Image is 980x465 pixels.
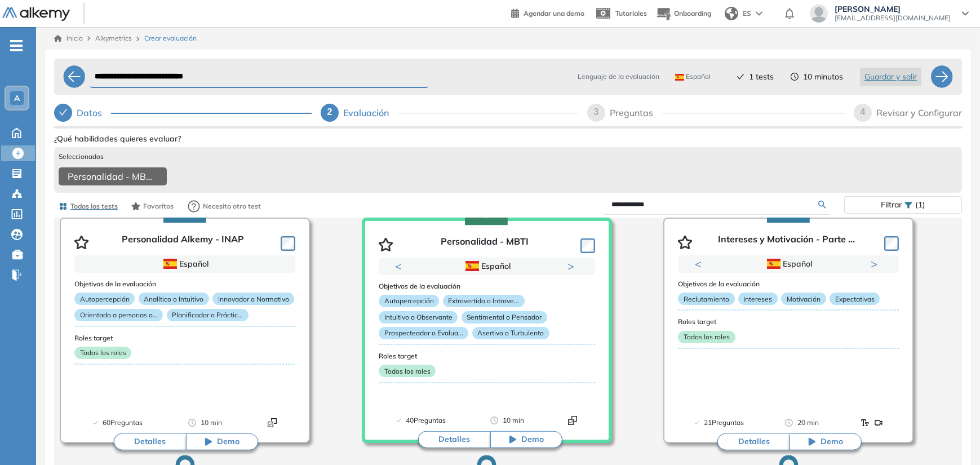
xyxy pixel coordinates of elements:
[717,433,790,450] button: Detalles
[10,45,23,47] i: -
[704,417,744,428] span: 21 Preguntas
[74,309,163,321] p: Orientado a personas o...
[503,415,524,426] span: 10 min
[587,104,845,122] div: 3Preguntas
[212,293,294,305] p: Innovador o Normativo
[343,104,398,122] div: Evaluación
[749,71,774,83] span: 1 tests
[203,201,261,211] span: Necesito otro test
[743,8,751,19] span: ES
[418,260,556,272] div: Español
[568,416,577,425] img: Format test logo
[395,260,406,272] button: Previous
[163,259,177,269] img: ESP
[675,74,684,81] img: ESP
[54,133,181,145] span: ¿Qué habilidades quieres evaluar?
[860,68,921,86] button: Guardar y salir
[821,436,843,448] span: Demo
[54,33,83,43] a: Inicio
[718,258,859,270] div: Español
[861,418,870,427] img: Format test logo
[674,9,711,17] span: Onboarding
[183,195,266,218] button: Necesito otro test
[803,71,843,83] span: 10 minutos
[122,234,244,251] p: Personalidad Alkemy - INAP
[201,417,222,428] span: 10 min
[406,415,446,426] span: 40 Preguntas
[54,104,312,122] div: Datos
[524,9,584,17] span: Agendar una demo
[379,282,595,290] h3: Objetivos de la evaluación
[738,293,778,305] p: Intereses
[725,7,738,20] img: world
[379,311,458,324] p: Intuitivo o Observante
[77,104,111,122] div: Datos
[217,436,240,448] span: Demo
[379,352,595,360] h3: Roles target
[473,275,487,277] button: 1
[14,94,20,103] span: A
[695,258,706,269] button: Previous
[491,275,500,277] button: 2
[678,331,735,343] p: Todos los roles
[167,309,249,321] p: Planificador o Práctic...
[127,197,178,216] button: Favoritos
[791,73,799,81] span: clock-circle
[578,72,659,82] span: Lenguaje de la evaluación
[615,9,647,17] span: Tutoriales
[861,107,866,117] span: 4
[830,293,880,305] p: Expectativas
[678,280,899,288] h3: Objetivos de la evaluación
[74,334,295,342] h3: Roles target
[74,280,295,288] h3: Objetivos de la evaluación
[567,260,579,272] button: Next
[656,2,711,26] button: Onboarding
[871,258,882,269] button: Next
[2,7,70,21] img: Logo
[103,417,143,428] span: 60 Preguntas
[59,108,68,117] span: check
[268,418,277,427] img: Format test logo
[144,33,197,43] span: Crear evaluación
[74,293,135,305] p: Autopercepción
[610,104,662,122] div: Preguntas
[68,170,153,183] span: Personalidad - MBTI
[379,365,436,378] p: Todos los roles
[718,234,855,251] p: Intereses y Motivación - Parte ...
[835,14,951,23] span: [EMAIL_ADDRESS][DOMAIN_NAME]
[511,6,584,19] a: Agendar una demo
[594,107,599,117] span: 3
[490,431,562,448] button: Demo
[418,431,490,448] button: Detalles
[874,418,883,427] img: Format test logo
[876,104,962,122] div: Revisar y Configurar
[756,11,762,16] img: arrow
[379,295,439,307] p: Autopercepción
[675,72,711,81] span: Español
[95,34,132,42] span: Alkymetrics
[678,293,734,305] p: Reclutamiento
[442,295,524,307] p: Extrovertido o Introve...
[881,197,902,213] span: Filtrar
[327,107,332,117] span: 2
[74,347,131,359] p: Todos los roles
[775,273,788,274] button: 1
[781,293,826,305] p: Motivación
[521,434,544,445] span: Demo
[678,318,899,326] h3: Roles target
[59,152,104,162] span: Seleccionados
[737,73,744,81] span: check
[139,293,209,305] p: Analítico o Intuitivo
[70,201,118,211] span: Todos los tests
[793,273,802,274] button: 2
[461,311,547,324] p: Sentimental o Pensador
[790,433,862,450] button: Demo
[915,197,925,213] span: (1)
[797,417,819,428] span: 20 min
[441,236,529,253] p: Personalidad - MBTI
[465,261,479,271] img: ESP
[186,433,258,450] button: Demo
[767,259,781,269] img: ESP
[143,201,174,211] span: Favoritos
[835,5,951,14] span: [PERSON_NAME]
